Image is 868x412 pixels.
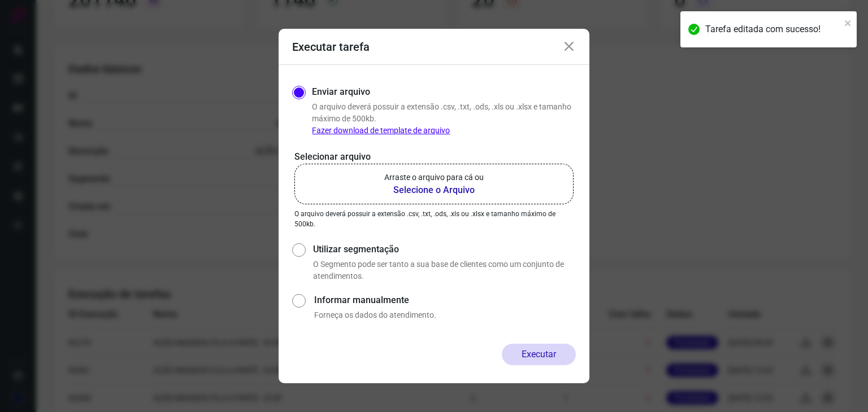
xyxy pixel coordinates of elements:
[705,23,841,36] div: Tarefa editada com sucesso!
[314,293,576,307] label: Informar manualmente
[312,101,576,137] p: O arquivo deverá possuir a extensão .csv, .txt, .ods, .xls ou .xlsx e tamanho máximo de 500kb.
[292,40,370,54] h3: Executar tarefa
[294,209,574,229] p: O arquivo deverá possuir a extensão .csv, .txt, .ods, .xls ou .xlsx e tamanho máximo de 500kb.
[502,344,576,365] button: Executar
[294,150,574,164] p: Selecionar arquivo
[313,243,576,256] label: Utilizar segmentação
[384,172,484,183] p: Arraste o arquivo para cá ou
[844,16,852,29] button: close
[313,258,576,282] p: O Segmento pode ser tanto a sua base de clientes como um conjunto de atendimentos.
[312,85,370,99] label: Enviar arquivo
[312,126,450,135] a: Fazer download de template de arquivo
[314,309,576,321] p: Forneça os dados do atendimento.
[384,183,484,197] b: Selecione o Arquivo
